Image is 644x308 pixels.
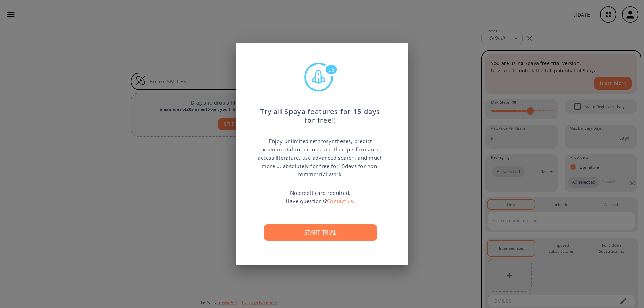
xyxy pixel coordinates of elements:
[328,67,335,73] text: 15
[264,224,377,241] button: Start trial
[257,101,384,125] p: Try all Spaya features for 15 days for free!!
[327,198,355,205] a: Contact us.
[286,189,355,205] p: No credit card required. Have questions?
[257,137,384,178] p: Enjoy unlimited rethrosyntheses, predict experimental conditions and their performance, access li...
